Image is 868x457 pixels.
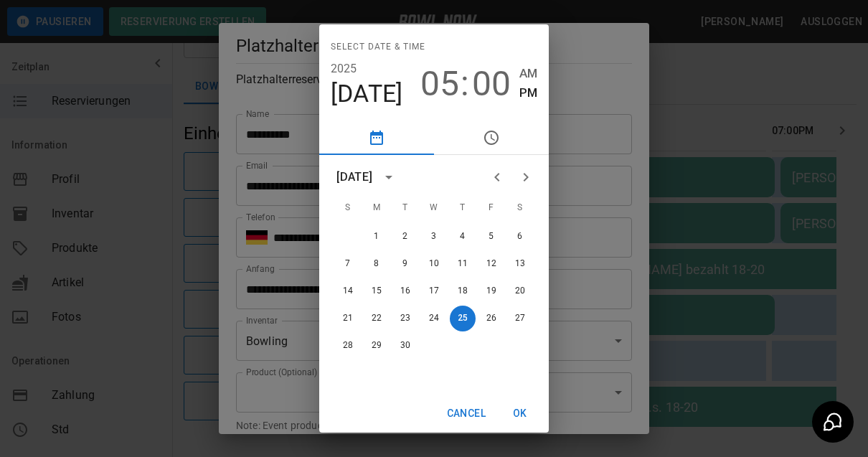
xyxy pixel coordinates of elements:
[392,306,418,331] button: 23
[364,251,390,277] button: 8
[450,224,476,250] button: 4
[335,251,361,277] button: 7
[364,224,390,250] button: 1
[421,224,447,250] button: 3
[450,306,476,331] button: 25
[478,194,504,222] span: Friday
[364,306,390,331] button: 22
[519,83,537,103] button: PM
[421,194,447,222] span: Wednesday
[478,278,504,304] button: 19
[421,278,447,304] button: 17
[450,194,476,222] span: Thursday
[450,251,476,277] button: 11
[335,278,361,304] button: 14
[331,59,357,79] button: 2025
[335,194,361,222] span: Sunday
[478,251,504,277] button: 12
[478,306,504,331] button: 26
[392,251,418,277] button: 9
[461,64,469,104] span: :
[507,224,533,250] button: 6
[335,306,361,331] button: 21
[392,333,418,359] button: 30
[511,163,540,192] button: Next month
[519,64,537,83] button: AM
[331,79,403,109] button: [DATE]
[441,400,491,427] button: Cancel
[392,224,418,250] button: 2
[392,194,418,222] span: Tuesday
[507,194,533,222] span: Saturday
[507,251,533,277] button: 13
[319,121,434,155] button: pick date
[421,251,447,277] button: 10
[507,306,533,331] button: 27
[335,333,361,359] button: 28
[472,64,511,104] button: 00
[483,163,511,192] button: Previous month
[434,121,549,155] button: pick time
[364,278,390,304] button: 15
[364,194,390,222] span: Monday
[497,400,543,427] button: OK
[421,306,447,331] button: 24
[364,333,390,359] button: 29
[450,278,476,304] button: 18
[478,224,504,250] button: 5
[392,278,418,304] button: 16
[331,36,425,59] span: Select date & time
[377,165,401,189] button: calendar view is open, switch to year view
[336,169,372,186] div: [DATE]
[507,278,533,304] button: 20
[420,64,459,104] button: 05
